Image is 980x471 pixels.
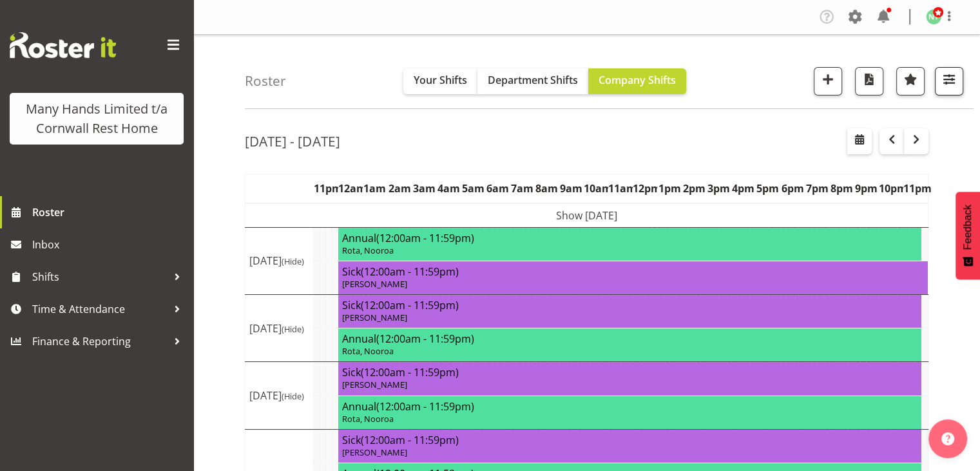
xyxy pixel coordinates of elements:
span: (12:00am - 11:59pm) [376,231,474,245]
span: Rota, Nooroa [342,245,394,256]
span: [PERSON_NAME] [342,312,407,323]
span: Finance & Reporting [32,332,168,351]
th: 6am [485,174,510,203]
h4: Sick [342,366,917,379]
span: (12:00am - 11:59pm) [376,399,474,414]
th: 2am [387,174,412,203]
td: [DATE] [245,227,314,294]
th: 4pm [731,174,756,203]
span: [PERSON_NAME] [342,278,407,290]
span: Time & Attendance [32,299,168,319]
img: nicola-thompson1511.jpg [926,9,941,25]
th: 9pm [854,174,878,203]
th: 5pm [756,174,780,203]
button: Company Shifts [588,68,686,94]
span: Rota, Nooroa [342,345,394,357]
button: Feedback - Show survey [956,192,980,279]
img: Rosterit website logo [10,32,116,58]
th: 8pm [829,174,854,203]
button: Select a specific date within the roster. [847,128,872,154]
span: (Hide) [282,390,304,402]
span: (Hide) [282,323,304,335]
th: 10pm [878,174,903,203]
button: Highlight an important date within the roster. [896,67,925,95]
th: 6pm [780,174,805,203]
span: (Hide) [282,256,304,267]
button: Your Shifts [403,68,477,94]
th: 11pm [314,174,338,203]
span: Your Shifts [414,73,467,87]
th: 7pm [805,174,829,203]
h2: [DATE] - [DATE] [245,133,340,150]
button: Department Shifts [477,68,588,94]
span: Roster [32,203,187,222]
h4: Roster [245,74,286,88]
button: Download a PDF of the roster according to the set date range. [855,67,883,95]
td: [DATE] [245,295,314,362]
th: 9am [559,174,584,203]
h4: Annual [342,400,917,413]
span: [PERSON_NAME] [342,446,407,458]
span: (12:00am - 11:59pm) [361,265,459,279]
span: Company Shifts [599,73,676,87]
th: 7am [510,174,535,203]
span: (12:00am - 11:59pm) [361,365,459,379]
button: Filter Shifts [935,67,963,95]
th: 12am [338,174,363,203]
div: Many Hands Limited t/a Cornwall Rest Home [23,99,171,138]
span: Feedback [962,205,974,250]
span: Inbox [32,235,187,254]
span: Shifts [32,267,168,286]
th: 3am [412,174,436,203]
th: 8am [535,174,559,203]
th: 4am [436,174,461,203]
span: Department Shifts [488,73,578,87]
th: 11pm [903,174,928,203]
h4: Annual [342,332,917,345]
th: 1pm [657,174,682,203]
span: [PERSON_NAME] [342,379,407,390]
th: 2pm [682,174,706,203]
span: (12:00am - 11:59pm) [361,298,459,312]
h4: Sick [342,299,917,312]
td: [DATE] [245,362,314,429]
h4: Sick [342,434,917,446]
span: (12:00am - 11:59pm) [361,433,459,447]
td: Show [DATE] [245,203,928,228]
h4: Annual [342,232,917,245]
span: Rota, Nooroa [342,413,394,425]
th: 1am [363,174,387,203]
th: 10am [584,174,608,203]
th: 5am [461,174,485,203]
span: (12:00am - 11:59pm) [376,332,474,346]
button: Add a new shift [814,67,842,95]
th: 3pm [707,174,731,203]
h4: Sick [342,265,924,278]
img: help-xxl-2.png [941,432,954,445]
th: 11am [608,174,633,203]
th: 12pm [633,174,657,203]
